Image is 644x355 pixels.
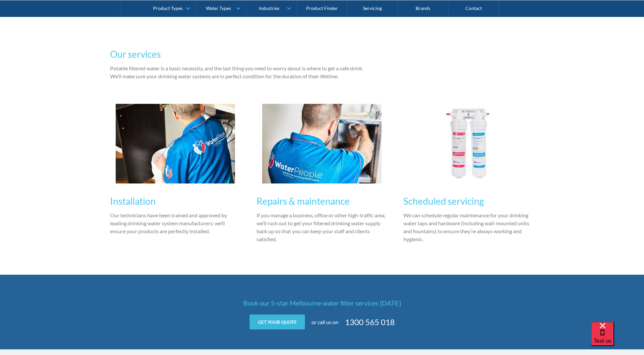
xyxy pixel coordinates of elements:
p: We can schedule regular maintenance for your drinking water taps and hardware (including wall-mou... [403,211,534,243]
h3: Our services [110,47,365,61]
p: Potable filtered water is a basic necessity, and the last thing you need to worry about is where ... [110,64,365,80]
p: If you manage a business, office or other high-traffic area, we’ll rush out to get your filtered ... [257,211,387,243]
a: 1300 565 018 [345,316,395,328]
h3: Installation [110,194,241,208]
h3: Repairs & maintenance [257,194,387,208]
div: Water Types [206,5,231,11]
h3: Scheduled servicing [403,194,534,208]
iframe: podium webchat widget bubble [591,322,644,355]
h4: Book our 5-star Melbourne water filter services [DATE] [193,298,451,308]
img: Repairs & maintenance [262,104,381,183]
div: Product Types [153,5,183,11]
img: Installation [116,104,235,183]
a: Get your quote [250,315,305,329]
div: Industries [259,5,279,11]
p: Our technicians have been trained and approved by leading drinking water system manufacturers; we... [110,211,241,235]
p: or call us on [312,318,338,326]
img: Scheduled servicing [406,107,532,180]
